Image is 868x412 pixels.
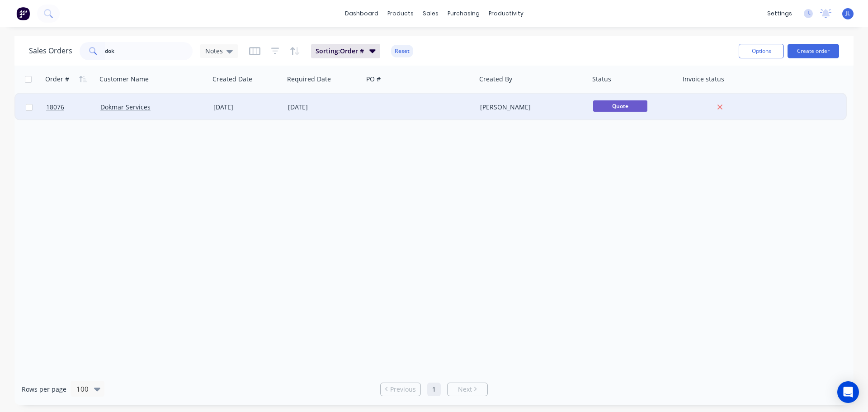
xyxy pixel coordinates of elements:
[788,44,839,58] button: Create order
[381,385,420,394] a: Previous page
[213,103,281,112] div: [DATE]
[29,47,72,55] h1: Sales Orders
[391,45,413,57] button: Reset
[480,103,580,112] div: [PERSON_NAME]
[763,7,797,20] div: settings
[484,7,528,20] div: productivity
[287,75,331,84] div: Required Date
[22,385,66,394] span: Rows per page
[479,75,512,84] div: Created By
[427,383,441,396] a: Page 1 is your current page
[100,103,151,111] a: Dokmar Services
[390,385,416,394] span: Previous
[311,44,380,58] button: Sorting:Order #
[366,75,381,84] div: PO #
[458,385,472,394] span: Next
[448,385,487,394] a: Next page
[443,7,484,20] div: purchasing
[377,383,491,396] ul: Pagination
[837,381,859,403] div: Open Intercom Messenger
[845,9,850,18] span: JL
[383,7,418,20] div: products
[212,75,252,84] div: Created Date
[45,75,69,84] div: Order #
[99,75,149,84] div: Customer Name
[683,75,724,84] div: Invoice status
[16,7,30,20] img: Factory
[340,7,383,20] a: dashboard
[205,46,223,56] span: Notes
[739,44,784,58] button: Options
[288,103,360,112] div: [DATE]
[593,100,647,112] span: Quote
[46,94,100,121] a: 18076
[105,42,193,60] input: Search...
[316,47,364,56] span: Sorting: Order #
[418,7,443,20] div: sales
[592,75,611,84] div: Status
[46,103,64,112] span: 18076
